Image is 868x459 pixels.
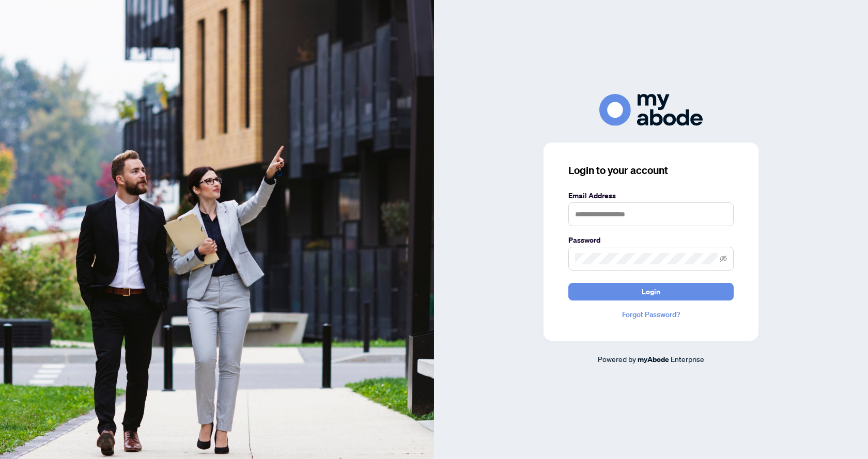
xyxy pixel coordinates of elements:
[568,283,734,300] button: Login
[671,354,704,363] span: Enterprise
[720,255,727,262] span: eye-invisible
[568,234,734,246] label: Password
[642,283,660,300] span: Login
[598,354,636,363] span: Powered by
[568,163,734,178] h3: Login to your account
[638,354,669,365] a: myAbode
[568,190,734,201] label: Email Address
[568,309,734,320] a: Forgot Password?
[599,94,703,125] img: ma-logo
